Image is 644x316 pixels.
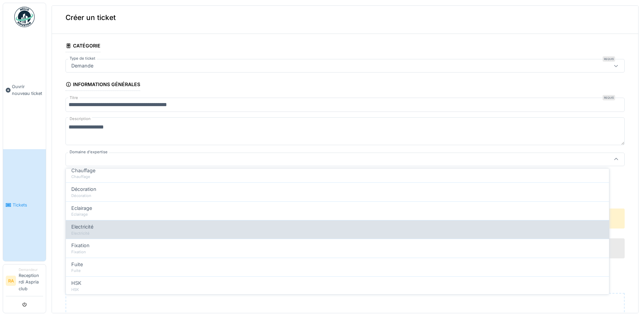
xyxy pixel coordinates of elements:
[71,287,604,293] div: HSK
[12,83,43,96] span: Ouvrir nouveau ticket
[71,279,81,287] span: HSK
[14,7,35,27] img: Badge_color-CXgf-gQk.svg
[68,149,109,155] label: Domaine d'expertise
[3,31,46,149] a: Ouvrir nouveau ticket
[71,193,604,199] div: Décoration
[66,79,140,91] div: Informations générales
[71,174,604,180] div: Chauffage
[3,149,46,261] a: Tickets
[66,41,100,52] div: Catégorie
[71,242,90,249] span: Fixation
[71,212,604,217] div: Eclairage
[68,56,97,61] label: Type de ticket
[71,204,92,212] span: Eclairage
[603,56,615,62] div: Requis
[71,268,604,274] div: Fuite
[19,267,43,272] div: Demandeur
[71,261,83,268] span: Fuite
[603,95,615,100] div: Requis
[19,267,43,295] li: Reception rdi Aspria club
[71,249,604,255] div: Fixation
[52,1,638,34] div: Créer un ticket
[68,115,92,123] label: Description
[71,185,96,193] span: Décoration
[71,167,95,174] span: Chauffage
[69,62,96,70] div: Demande
[6,276,16,286] li: RA
[6,267,43,296] a: RA DemandeurReception rdi Aspria club
[71,223,93,231] span: Electricité
[13,202,43,208] span: Tickets
[68,95,79,101] label: Titre
[71,231,604,236] div: Electricité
